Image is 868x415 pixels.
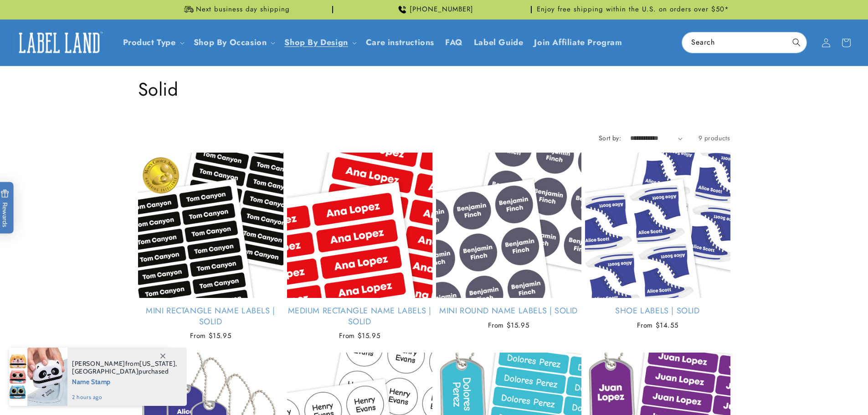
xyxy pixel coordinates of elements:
[72,367,139,375] span: [GEOGRAPHIC_DATA]
[786,32,806,52] button: Search
[72,359,125,368] span: [PERSON_NAME]
[123,36,176,48] a: Product Type
[468,32,529,53] a: Label Guide
[445,37,463,48] span: FAQ
[537,5,729,14] span: Enjoy free shipping within the U.S. on orders over $50*
[188,32,279,53] summary: Shop By Occasion
[138,306,283,327] a: Mini Rectangle Name Labels | Solid
[366,37,434,48] span: Care instructions
[287,306,432,327] a: Medium Rectangle Name Labels | Solid
[196,5,290,14] span: Next business day shipping
[279,32,360,53] summary: Shop By Design
[360,32,440,53] a: Care instructions
[410,5,473,14] span: [PHONE_NUMBER]
[10,25,108,60] a: Label Land
[14,29,105,57] img: Label Land
[585,306,730,316] a: Shoe Labels | Solid
[72,360,177,375] span: from , purchased
[0,189,9,227] span: Rewards
[474,37,524,48] span: Label Guide
[436,306,581,316] a: Mini Round Name Labels | Solid
[699,133,730,143] span: 9 products
[118,32,188,53] summary: Product Type
[599,133,621,143] label: Sort by:
[284,36,348,48] a: Shop By Design
[138,77,730,101] h1: Solid
[194,37,267,48] span: Shop By Occasion
[139,359,175,368] span: [US_STATE]
[529,32,627,53] a: Join Affiliate Program
[534,37,622,48] span: Join Affiliate Program
[440,32,468,53] a: FAQ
